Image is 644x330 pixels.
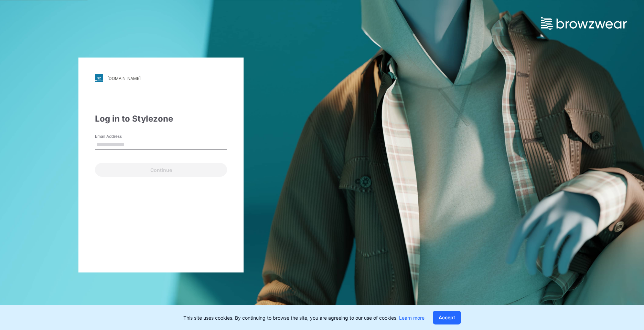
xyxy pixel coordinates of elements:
a: Learn more [399,315,425,321]
a: [DOMAIN_NAME] [95,74,227,82]
button: Accept [433,311,461,324]
img: browzwear-logo.e42bd6dac1945053ebaf764b6aa21510.svg [541,17,627,30]
img: stylezone-logo.562084cfcfab977791bfbf7441f1a819.svg [95,74,103,82]
p: This site uses cookies. By continuing to browse the site, you are agreeing to our use of cookies. [183,314,425,321]
div: Log in to Stylezone [95,113,227,125]
label: Email Address [95,133,143,140]
div: [DOMAIN_NAME] [107,76,141,81]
